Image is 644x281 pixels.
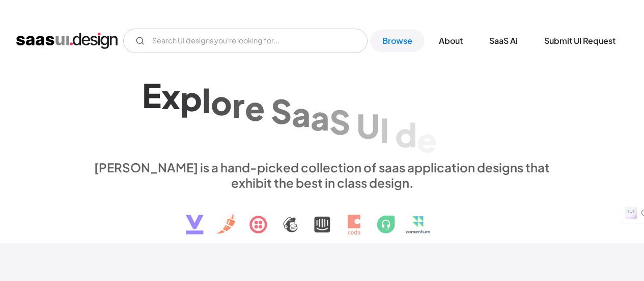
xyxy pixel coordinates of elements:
div: p [180,79,202,118]
div: x [161,76,180,116]
img: text, icon, saas logo [168,190,477,243]
div: e [245,88,265,127]
div: S [329,101,350,141]
div: a [292,94,311,134]
a: Browse [370,30,425,52]
a: About [427,30,475,52]
div: d [395,115,417,154]
input: Search UI designs you're looking for... [123,29,368,53]
div: [PERSON_NAME] is a hand-picked collection of saas application designs that exhibit the best in cl... [88,160,556,190]
div: l [202,81,211,120]
div: e [417,119,437,159]
div: a [311,98,329,137]
div: U [356,106,380,145]
a: home [16,33,118,49]
div: S [271,91,292,131]
div: o [211,83,232,122]
div: r [232,85,245,124]
div: E [142,75,161,114]
a: Submit UI Request [532,30,628,52]
a: SaaS Ai [477,30,530,52]
form: Email Form [123,29,368,53]
h1: Explore SaaS UI design patterns & interactions. [88,71,556,150]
